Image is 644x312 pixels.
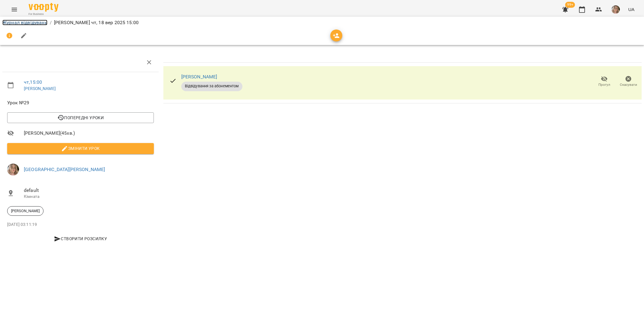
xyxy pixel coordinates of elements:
button: Змінити урок [7,143,154,154]
a: чт , 15:00 [24,79,42,85]
button: Скасувати [616,73,640,90]
p: [DATE] 03:11:19 [7,222,154,228]
span: Скасувати [620,82,637,87]
button: Menu [7,2,21,17]
span: [PERSON_NAME] [7,208,43,214]
p: [PERSON_NAME] чт, 18 вер 2025 15:00 [54,19,139,26]
span: 99+ [565,2,575,8]
button: Створити розсилку [7,233,154,244]
span: For Business [29,12,58,16]
img: Voopty Logo [29,3,58,12]
nav: breadcrumb [2,19,642,26]
span: UA [628,6,634,13]
li: / [50,19,52,26]
a: [PERSON_NAME] [181,74,217,80]
a: [PERSON_NAME] [24,86,56,91]
button: Попередні уроки [7,112,154,123]
span: [PERSON_NAME] ( 45 хв. ) [24,130,154,137]
button: UA [626,4,637,15]
span: Змінити урок [12,145,149,152]
img: 96e0e92443e67f284b11d2ea48a6c5b1.jpg [612,5,620,14]
span: Створити розсилку [10,235,151,242]
a: Журнал відвідувань [2,20,47,25]
p: Кімната [24,194,154,200]
span: default [24,187,154,194]
span: Урок №29 [7,99,154,106]
span: Попередні уроки [12,114,149,121]
span: Прогул [598,82,610,87]
div: [PERSON_NAME] [7,206,44,216]
span: Відвідування за абонементом [181,83,242,89]
a: [GEOGRAPHIC_DATA][PERSON_NAME] [24,167,105,172]
img: 96e0e92443e67f284b11d2ea48a6c5b1.jpg [7,164,19,176]
button: Прогул [592,73,616,90]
